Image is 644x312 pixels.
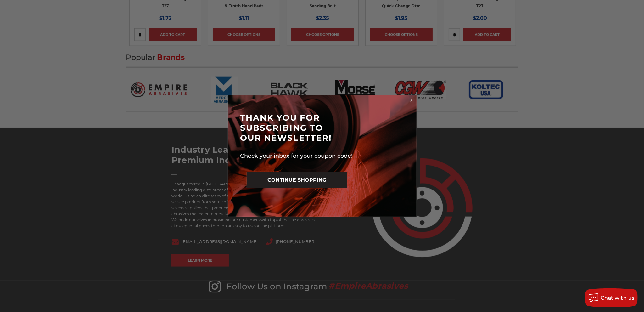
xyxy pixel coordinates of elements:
button: CONTINUE SHOPPING [247,172,347,188]
button: Chat with us [585,288,638,307]
span: Check your inbox for your coupon code! [240,152,353,159]
button: Close dialog [409,97,415,103]
span: Chat with us [601,295,635,301]
span: THANK YOU FOR SUBSCRIBING TO OUR NEWSLETTER! [240,113,332,143]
